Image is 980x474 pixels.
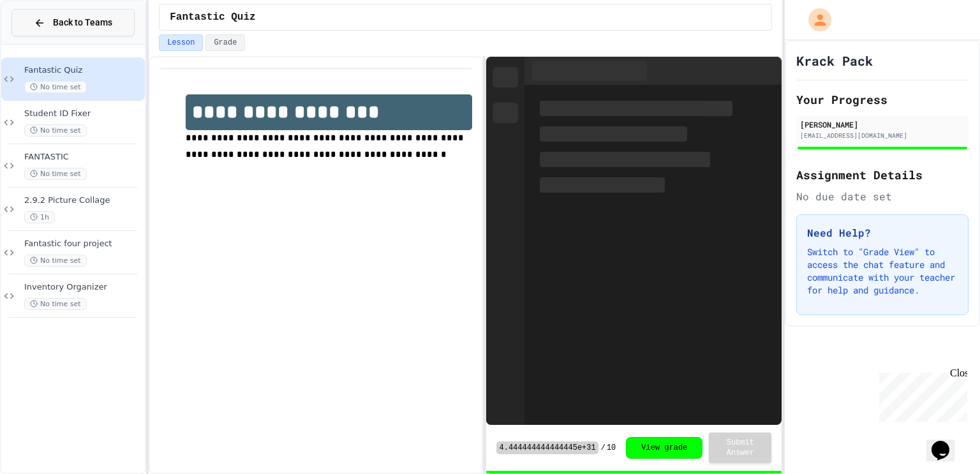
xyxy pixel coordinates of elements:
[24,65,142,76] span: Fantastic Quiz
[53,16,112,29] span: Back to Teams
[24,195,142,206] span: 2.9.2 Picture Collage
[5,5,88,81] div: Chat with us now!Close
[709,433,771,463] button: Submit Answer
[719,438,761,458] span: Submit Answer
[170,10,255,25] span: Fantastic Quiz
[796,189,969,204] div: No due date set
[796,52,873,70] h1: Krack Pack
[874,367,967,422] iframe: chat widget
[205,34,245,51] button: Grade
[24,211,55,223] span: 1h
[607,443,616,453] span: 10
[800,131,965,140] div: [EMAIL_ADDRESS][DOMAIN_NAME]
[24,168,87,180] span: No time set
[796,91,969,108] h2: Your Progress
[926,423,967,461] iframe: chat widget
[601,443,605,453] span: /
[807,225,958,241] h3: Need Help?
[24,81,87,93] span: No time set
[24,298,87,310] span: No time set
[24,108,142,119] span: Student ID Fixer
[796,166,969,184] h2: Assignment Details
[24,282,142,293] span: Inventory Organizer
[800,119,965,130] div: [PERSON_NAME]
[24,239,142,249] span: Fantastic four project
[795,5,835,34] div: My Account
[24,255,87,267] span: No time set
[626,437,702,459] button: View grade
[807,246,958,297] p: Switch to "Grade View" to access the chat feature and communicate with your teacher for help and ...
[159,34,203,51] button: Lesson
[24,124,87,137] span: No time set
[24,152,142,163] span: FANTASTIC
[11,9,135,36] button: Back to Teams
[496,441,598,454] span: 4.444444444444445e+31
